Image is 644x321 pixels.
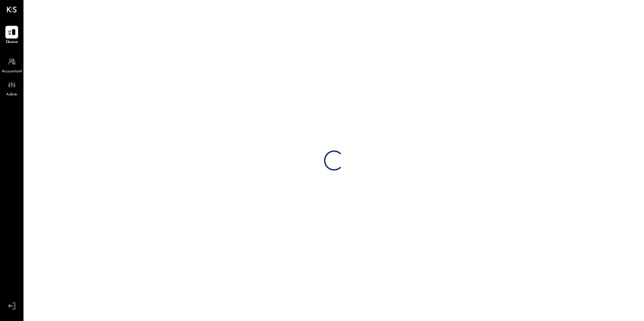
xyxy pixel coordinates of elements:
[2,69,22,75] span: Accountant
[0,55,23,75] a: Accountant
[0,26,23,45] a: Queue
[6,39,18,45] span: Queue
[6,92,17,98] span: Admin
[0,78,23,98] a: Admin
